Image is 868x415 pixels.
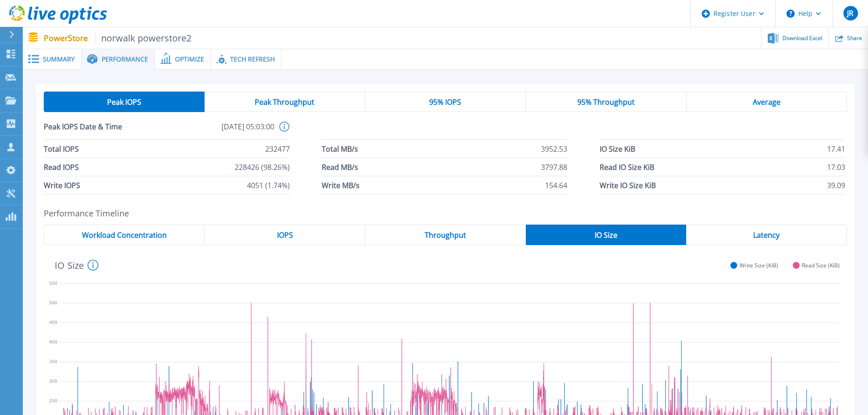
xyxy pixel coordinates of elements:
[102,56,148,62] span: Performance
[55,260,98,271] h4: IO Size
[740,262,778,269] span: Write Size (KiB)
[322,140,358,158] span: Total MB/s
[107,98,141,106] span: Peak IOPS
[247,176,290,194] span: 4051 (1.74%)
[600,176,656,194] span: Write IO Size KiB
[95,33,192,43] span: norwalk powerstore2
[159,122,274,139] span: [DATE] 05:03:00
[49,280,57,286] text: 550
[545,176,567,194] span: 154.64
[322,176,360,194] span: Write MB/s
[847,36,862,41] span: Share
[44,33,192,43] p: PowerStore
[782,36,822,41] span: Download Excel
[600,158,654,176] span: Read IO Size KiB
[753,231,780,239] span: Latency
[541,140,567,158] span: 3952.53
[82,231,167,239] span: Workload Concentration
[175,56,204,62] span: Optimize
[49,378,57,384] text: 300
[802,262,840,269] span: Read Size (KiB)
[600,140,635,158] span: IO Size KiB
[49,398,57,404] text: 250
[255,98,314,106] span: Peak Throughput
[847,10,853,17] span: JR
[827,176,845,194] span: 39.09
[230,56,275,62] span: Tech Refresh
[49,319,57,325] text: 450
[44,209,847,218] h2: Performance Timeline
[753,98,781,106] span: Average
[827,140,845,158] span: 17.41
[44,122,159,139] span: Peak IOPS Date & Time
[322,158,358,176] span: Read MB/s
[425,231,466,239] span: Throughput
[44,176,80,194] span: Write IOPS
[49,299,57,306] text: 500
[44,158,79,176] span: Read IOPS
[827,158,845,176] span: 17.03
[235,158,290,176] span: 228426 (98.26%)
[595,231,617,239] span: IO Size
[429,98,461,106] span: 95% IOPS
[265,140,290,158] span: 232477
[541,158,567,176] span: 3797.88
[49,358,57,364] text: 350
[277,231,293,239] span: IOPS
[577,98,635,106] span: 95% Throughput
[43,56,75,62] span: Summary
[49,338,57,345] text: 400
[44,140,79,158] span: Total IOPS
